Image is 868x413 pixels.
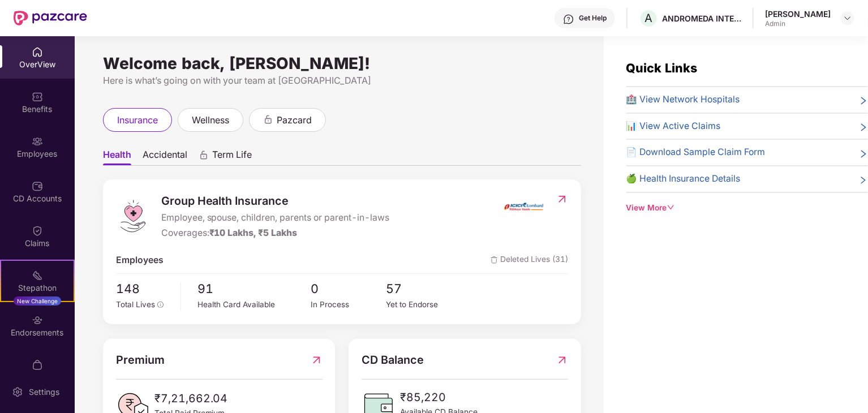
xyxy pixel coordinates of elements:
[116,351,165,369] span: Premium
[662,13,741,24] div: ANDROMEDA INTELLIGENT TECHNOLOGY SERVICES PRIVATE LIMITED
[626,145,766,160] span: 📄 Download Sample Claim Form
[32,225,43,236] img: svg+xml;base64,PHN2ZyBpZD0iQ2xhaW0iIHhtbG5zPSJodHRwOi8vd3d3LnczLm9yZy8yMDAwL3N2ZyIgd2lkdGg9IjIwIi...
[32,315,43,326] img: svg+xml;base64,PHN2ZyBpZD0iRW5kb3JzZW1lbnRzIiB4bWxucz0iaHR0cDovL3d3dy53My5vcmcvMjAwMC9zdmciIHdpZH...
[645,11,653,25] span: A
[263,114,273,124] div: animation
[32,91,43,102] img: svg+xml;base64,PHN2ZyBpZD0iQmVuZWZpdHMiIHhtbG5zPSJodHRwOi8vd3d3LnczLm9yZy8yMDAwL3N2ZyIgd2lkdGg9Ij...
[400,389,478,406] span: ₹85,220
[32,180,43,192] img: svg+xml;base64,PHN2ZyBpZD0iQ0RfQWNjb3VudHMiIGRhdGEtbmFtZT0iQ0QgQWNjb3VudHMiIHhtbG5zPSJodHRwOi8vd3...
[311,299,386,311] div: In Process
[116,199,150,233] img: logo
[32,359,43,371] img: svg+xml;base64,PHN2ZyBpZD0iTXlfT3JkZXJzIiBkYXRhLW5hbWU9Ik15IE9yZGVycyIgeG1sbnM9Imh0dHA6Ly93d3cudz...
[859,95,868,107] span: right
[161,211,390,225] span: Employee, spouse, children, parents or parent-in-laws
[563,14,574,25] img: svg+xml;base64,PHN2ZyBpZD0iSGVscC0zMngzMiIgeG1sbnM9Imh0dHA6Ly93d3cudzMub3JnLzIwMDAvc3ZnIiB3aWR0aD...
[154,390,228,407] span: ₹7,21,662.04
[116,279,173,299] span: 148
[386,279,462,299] span: 57
[386,299,462,311] div: Yet to Endorse
[765,19,831,28] div: Admin
[143,149,187,165] span: Accidental
[491,253,568,268] span: Deleted Lives (31)
[161,192,390,210] span: Group Health Insurance
[626,93,740,107] span: 🏥 View Network Hospitals
[1,282,74,294] div: Stepathon
[103,74,581,88] div: Here is what’s going on with your team at [GEOGRAPHIC_DATA]
[362,351,424,369] span: CD Balance
[859,122,868,134] span: right
[311,351,323,369] img: RedirectIcon
[277,113,312,127] span: pazcard
[311,279,386,299] span: 0
[626,61,698,75] span: Quick Links
[116,300,155,309] span: Total Lives
[198,299,311,311] div: Health Card Available
[12,386,23,398] img: svg+xml;base64,PHN2ZyBpZD0iU2V0dGluZy0yMHgyMCIgeG1sbnM9Imh0dHA6Ly93d3cudzMub3JnLzIwMDAvc3ZnIiB3aW...
[14,11,87,25] img: New Pazcare Logo
[667,204,675,212] span: down
[626,172,741,186] span: 🍏 Health Insurance Details
[502,192,545,221] img: insurerIcon
[103,149,131,165] span: Health
[765,8,831,19] div: [PERSON_NAME]
[157,302,164,308] span: info-circle
[198,279,311,299] span: 91
[14,296,61,306] div: New Challenge
[103,59,581,68] div: Welcome back, [PERSON_NAME]!
[212,149,252,165] span: Term Life
[192,113,229,127] span: wellness
[32,136,43,147] img: svg+xml;base64,PHN2ZyBpZD0iRW1wbG95ZWVzIiB4bWxucz0iaHR0cDovL3d3dy53My5vcmcvMjAwMC9zdmciIHdpZHRoPS...
[859,148,868,160] span: right
[843,14,852,23] img: svg+xml;base64,PHN2ZyBpZD0iRHJvcGRvd24tMzJ4MzIiIHhtbG5zPSJodHRwOi8vd3d3LnczLm9yZy8yMDAwL3N2ZyIgd2...
[859,174,868,186] span: right
[25,386,63,398] div: Settings
[209,227,298,238] span: ₹10 Lakhs, ₹5 Lakhs
[32,46,43,58] img: svg+xml;base64,PHN2ZyBpZD0iSG9tZSIgeG1sbnM9Imh0dHA6Ly93d3cudzMub3JnLzIwMDAvc3ZnIiB3aWR0aD0iMjAiIG...
[32,270,43,281] img: svg+xml;base64,PHN2ZyB4bWxucz0iaHR0cDovL3d3dy53My5vcmcvMjAwMC9zdmciIHdpZHRoPSIyMSIgaGVpZ2h0PSIyMC...
[579,14,607,23] div: Get Help
[556,351,568,369] img: RedirectIcon
[199,150,209,160] div: animation
[626,202,868,214] div: View More
[117,113,158,127] span: insurance
[556,193,568,205] img: RedirectIcon
[161,226,390,240] div: Coverages:
[626,119,721,134] span: 📊 View Active Claims
[491,256,498,264] img: deleteIcon
[116,253,164,268] span: Employees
